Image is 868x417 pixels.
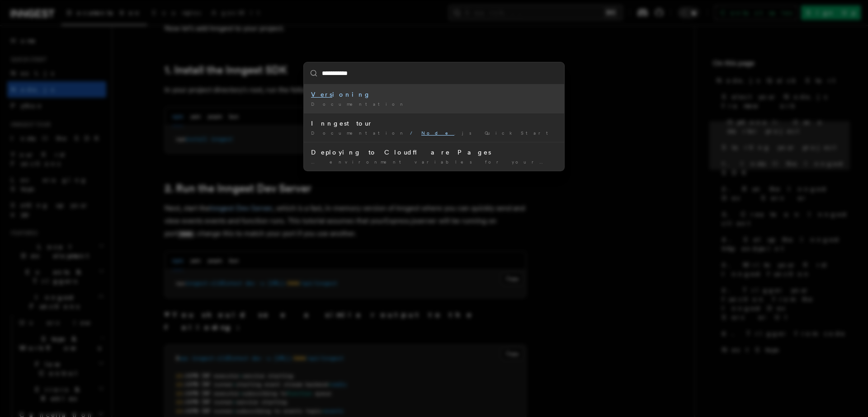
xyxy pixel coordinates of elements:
span: Documentation [311,130,406,136]
mark: Vers [311,91,332,98]
div: Deploying to Cloudflare Pages [311,148,557,157]
div: ioning [311,90,557,99]
mark: Node [421,130,454,136]
div: … environment variables for your deployment _ ION: 16 INNGEST_SIGNING … [311,159,557,165]
span: Documentation [311,101,406,107]
span: / [410,130,418,136]
div: Inngest tour [311,119,557,128]
span: .js Quick Start [421,130,554,136]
